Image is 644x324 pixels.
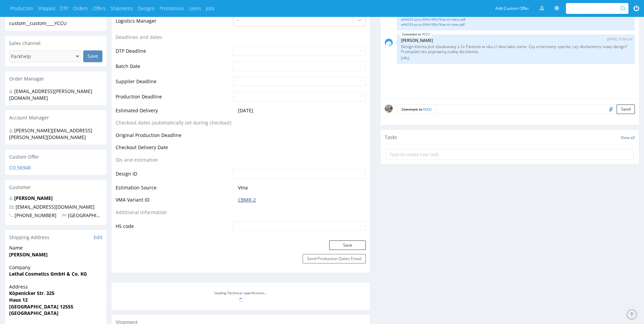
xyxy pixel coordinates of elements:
strong: [GEOGRAPHIC_DATA] [9,310,58,316]
span: Tasks [385,134,397,141]
a: Offers [93,5,106,12]
td: Checkout Delivery Date [116,143,231,156]
div: Account Manager [5,110,106,125]
td: Supplier Deadline [116,76,231,91]
td: IDs and estimation [116,156,231,168]
button: Send Production Dates Email [303,254,366,263]
a: [URL] [401,55,631,61]
input: Type to create new task [386,149,634,160]
td: Design ID [116,168,231,184]
span: Address [9,283,102,290]
a: Shipped [38,5,55,12]
td: Checkout dates (automatically set during checkout) [116,119,231,131]
td: VMA Variant ID [116,196,231,208]
strong: Lethal Cosmetics GmbH & Co. KG [9,271,87,277]
td: Batch Date [116,61,231,76]
td: Original Production Deadline [116,131,231,144]
div: Order Manager [5,71,106,86]
a: CO.56948 [9,164,31,171]
div: Custom Offer [5,149,106,164]
p: Design klienta jest zbudowany z 2x Pantone w obu LI dwa takie same. Czy zmieniamy specke, czy dos... [401,44,631,54]
img: regular_mini_magick20250909-139-fdo8ol.jpg [385,105,393,113]
a: Orders [73,5,88,12]
td: Estimated Delivery [116,107,231,119]
strong: [GEOGRAPHIC_DATA] 12555 [9,303,73,310]
a: YCCU [422,32,430,37]
strong: Köpenicker Str. 325 [9,290,54,296]
div: [EMAIL_ADDRESS][PERSON_NAME][DOMAIN_NAME] [9,88,97,101]
span: Name [9,245,102,251]
div: [PERSON_NAME][EMAIL_ADDRESS][PERSON_NAME][DOMAIN_NAME] [9,127,97,140]
td: Estimation Source [116,184,231,196]
td: Logistics Manager [116,13,231,33]
a: DTP [60,5,68,12]
span: Company [9,264,102,271]
a: Shipments [111,5,133,12]
a: YCCU [423,107,431,112]
td: HS code [116,221,231,231]
div: Sales channel [5,36,106,51]
strong: Haus 12 [9,297,28,303]
a: [EMAIL_ADDRESS][DOMAIN_NAME] [16,204,95,210]
button: Save [329,240,366,250]
a: a44233-yccu-304x189x76xe-str-zew.pdf [401,22,631,27]
strong: [PERSON_NAME] [9,251,48,258]
a: Production [10,5,33,12]
div: Shipping Address [5,230,106,245]
a: Jobs [206,5,215,12]
a: Designs [138,5,155,12]
p: [PERSON_NAME] [401,38,631,43]
img: share_image_120x120.png [385,39,393,47]
p: [DATE] 15:38 pm [607,37,633,42]
button: Send [617,105,635,114]
a: Users [189,5,201,12]
a: View all [621,135,635,140]
a: [PERSON_NAME] [14,195,53,201]
td: Deadlines and dates [116,33,231,46]
a: a44233-yccu-304x189x76xe-str-wew.pdf [401,17,631,22]
a: Promotions [160,5,184,12]
div: Customer [5,180,106,195]
div: custom__custom____YCCU [9,20,102,27]
a: CBMR-2 [238,196,256,203]
td: Production Deadline [116,91,231,107]
span: [DATE] [238,107,253,114]
a: Add Custom Offer [492,3,533,14]
span: [PHONE_NUMBER] [9,212,56,218]
p: Comment to [397,105,436,114]
span: translation missing: en.zpkj.line_item.vma [238,184,248,191]
span: [GEOGRAPHIC_DATA] [62,212,115,218]
td: Additional information [116,208,231,221]
input: Search for... [570,3,622,14]
input: Save [83,50,102,62]
td: DTP Deadline [116,46,231,61]
a: Edit [94,234,102,241]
